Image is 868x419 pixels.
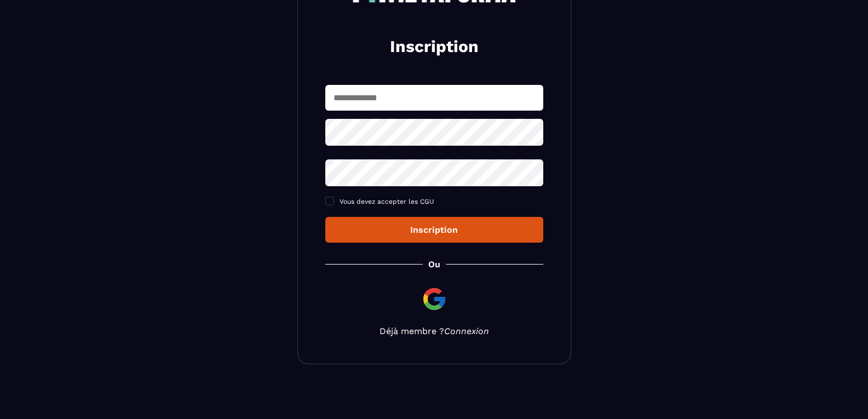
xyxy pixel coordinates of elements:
a: Connexion [444,326,489,336]
h2: Inscription [338,36,530,58]
img: google [421,286,447,312]
p: Déjà membre ? [325,326,543,336]
button: Inscription [325,217,543,243]
div: Inscription [334,225,534,235]
span: Vous devez accepter les CGU [340,198,434,205]
p: Ou [428,259,440,269]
